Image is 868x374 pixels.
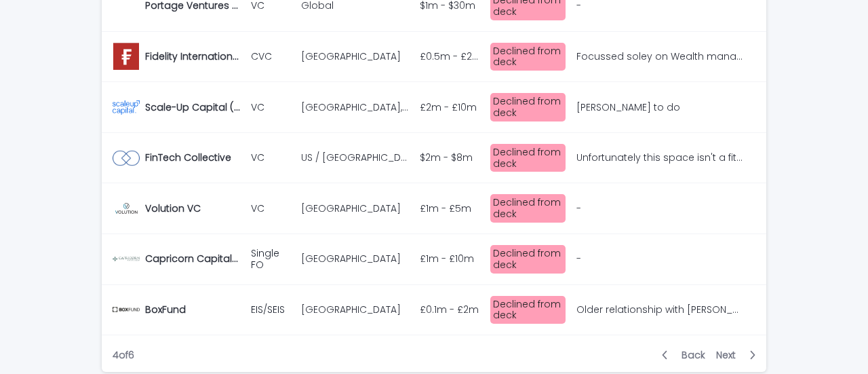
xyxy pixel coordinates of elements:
p: $2m - $8m [420,149,475,164]
tr: Scale-Up Capital (prev Root Capital)Scale-Up Capital (prev Root Capital) VC[GEOGRAPHIC_DATA], [GE... [102,82,766,133]
p: VC [251,203,290,214]
div: Declined from deck [490,194,566,223]
tr: BoxFundBoxFund EIS/SEIS[GEOGRAPHIC_DATA][GEOGRAPHIC_DATA] £0.1m - £2m£0.1m - £2m Declined from de... [102,284,766,335]
div: Declined from deck [490,245,566,274]
p: Focussed soley on Wealth management [576,48,747,62]
p: [GEOGRAPHIC_DATA] [301,250,403,265]
tr: Fidelity International Strategic Ventures (FISV)Fidelity International Strategic Ventures (FISV) ... [102,31,766,82]
div: Declined from deck [490,93,566,121]
span: Next [716,350,744,360]
tr: FinTech CollectiveFinTech Collective VCUS / [GEOGRAPHIC_DATA]US / [GEOGRAPHIC_DATA] $2m - $8m$2m ... [102,132,766,183]
p: Unfortunately this space isn't a fit for us but thank you for checking in! [576,149,747,164]
p: CVC [251,51,290,62]
button: Next [711,349,766,361]
p: Capricorn Capital Partners / MAIN SET [145,250,243,265]
p: - [576,200,584,214]
p: US / [GEOGRAPHIC_DATA] [301,149,411,164]
p: VC [251,102,290,113]
p: BoxFund [145,301,189,316]
button: Back [651,349,711,361]
p: FinTech Collective [145,149,234,164]
p: Fidelity International Strategic Ventures (FISV) [145,48,243,62]
div: Declined from deck [490,144,566,172]
p: £0.1m - £2m [420,301,481,316]
tr: Capricorn Capital Partners / MAIN SETCapricorn Capital Partners / MAIN SET Single FO[GEOGRAPHIC_D... [102,234,766,285]
p: [GEOGRAPHIC_DATA], [GEOGRAPHIC_DATA] [301,99,411,113]
p: £0.5m - £20m [420,48,483,62]
p: 4 of 6 [102,339,145,372]
div: Declined from deck [490,296,566,324]
p: - [576,250,584,265]
p: [GEOGRAPHIC_DATA] [301,48,403,62]
p: VC [251,152,290,164]
p: [GEOGRAPHIC_DATA] [301,200,403,214]
p: Single FO [251,248,290,271]
p: £2m - £10m [420,99,479,113]
p: £1m - £10m [420,250,477,265]
p: EIS/SEIS [251,304,290,316]
p: Volution VC [145,200,203,214]
p: [PERSON_NAME] to do [576,99,683,113]
p: £1m - £5m [420,200,474,214]
tr: Volution VCVolution VC VC[GEOGRAPHIC_DATA][GEOGRAPHIC_DATA] £1m - £5m£1m - £5m Declined from deck-- [102,183,766,234]
p: Scale-Up Capital (prev Root Capital) [145,99,243,113]
div: Declined from deck [490,43,566,71]
p: [GEOGRAPHIC_DATA] [301,301,403,316]
p: Older relationship with Roger Wade, would need to re-engage, but good contacts [576,301,747,316]
span: Back [673,350,705,360]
